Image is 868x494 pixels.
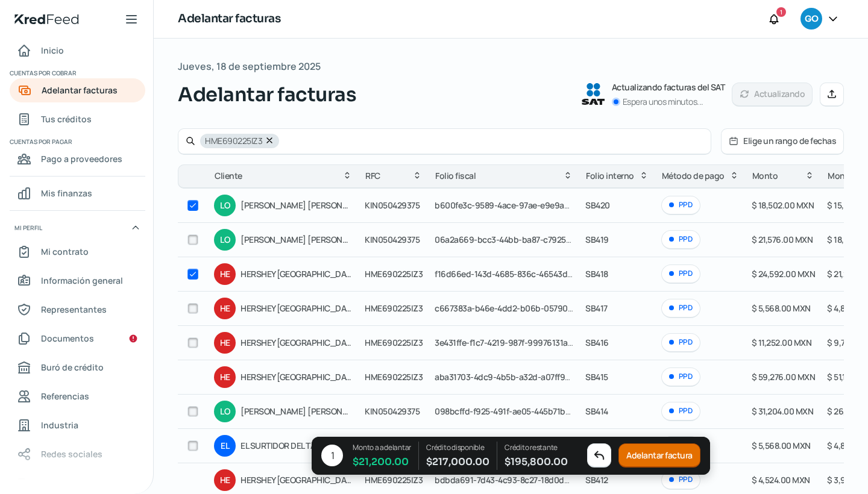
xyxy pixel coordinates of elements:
[585,302,608,314] span: SB417
[241,404,353,419] span: [PERSON_NAME] [PERSON_NAME]
[10,181,145,205] a: Mis finanzas
[10,269,145,293] a: Información general
[662,169,725,183] span: Método de pago
[10,136,143,147] span: Cuentas por pagar
[732,83,813,107] button: Actualizando
[365,234,420,245] span: KIN050429375
[41,417,78,433] span: Industria
[41,475,78,490] span: Colateral
[214,332,236,354] div: HE
[10,298,145,322] a: Representantes
[42,83,118,98] span: Adelantar facturas
[365,199,420,211] span: KIN050429375
[435,268,593,280] span: f16d66ed-143d-4685-836c-46543de7667f
[10,39,145,63] a: Inicio
[661,299,700,317] div: PPD
[10,327,145,351] a: Documentos
[365,268,423,280] span: HME690225IZ3
[752,440,811,451] span: $ 5,568.00 MXN
[41,151,122,166] span: Pago a proveedores
[241,267,353,281] span: HERSHEY [GEOGRAPHIC_DATA]
[585,199,610,211] span: SB420
[623,95,703,109] p: Espera unos minutos...
[505,442,568,454] p: Crédito restante
[752,474,810,486] span: $ 4,524.00 MXN
[41,43,64,58] span: Inicio
[585,405,608,417] span: SB414
[585,234,609,245] span: SB419
[41,273,123,288] span: Información general
[41,244,89,259] span: Mi contrato
[780,7,782,17] span: 1
[752,268,816,280] span: $ 24,592.00 MXN
[585,371,608,383] span: SB415
[505,454,568,470] span: $ 195,800.00
[722,129,843,154] button: Elige un rango de fechas
[661,367,700,386] div: PPD
[752,371,816,383] span: $ 59,276.00 MXN
[752,199,814,211] span: $ 18,502.00 MXN
[41,331,94,346] span: Documentos
[365,302,423,314] span: HME690225IZ3
[585,268,608,280] span: SB418
[214,229,236,251] div: LO
[435,199,597,211] span: b600fe3c-9589-4ace-97ae-e9e9ad4a0c05
[241,370,353,384] span: HERSHEY [GEOGRAPHIC_DATA]
[586,169,634,183] span: Folio interno
[214,435,236,457] div: EL
[178,58,321,75] span: Jueves, 18 de septiembre 2025
[612,80,725,95] p: Actualizando facturas del SAT
[435,234,598,245] span: 06a2a669-bcc3-44bb-ba87-c79253606df5
[214,298,236,319] div: HE
[661,402,700,421] div: PPD
[661,264,700,283] div: PPD
[365,474,423,486] span: HME690225IZ3
[41,360,104,375] span: Buró de crédito
[41,389,89,404] span: Referencias
[214,469,236,491] div: HE
[215,169,242,183] span: Cliente
[241,473,353,487] span: HERSHEY [GEOGRAPHIC_DATA]
[435,474,595,486] span: bdbda691-7d43-4c93-8c27-18d0d8c869f5
[321,445,343,467] div: 1
[585,337,609,348] span: SB416
[214,263,236,285] div: HE
[205,137,262,145] span: HME690225IZ3
[752,302,811,314] span: $ 5,568.00 MXN
[435,302,599,314] span: c667383a-b46e-4dd2-b06b-05790dda743a
[752,234,813,245] span: $ 21,576.00 MXN
[241,439,353,453] span: EL SURTIDOR DEL TAPICERO
[41,302,107,317] span: Representantes
[10,442,145,466] a: Redes sociales
[10,67,143,78] span: Cuentas por cobrar
[10,240,145,264] a: Mi contrato
[365,337,423,348] span: HME690225IZ3
[10,107,145,131] a: Tus créditos
[178,80,356,109] span: Adelantar facturas
[661,471,700,489] div: PPD
[353,442,411,454] p: Monto a adelantar
[14,222,42,233] span: Mi perfil
[435,371,590,383] span: aba31703-4dc9-4b5b-a32d-a07ff9df1053
[241,233,353,247] span: [PERSON_NAME] [PERSON_NAME]
[365,405,420,417] span: KIN050429375
[41,186,92,201] span: Mis finanzas
[661,230,700,249] div: PPD
[10,384,145,408] a: Referencias
[10,413,145,437] a: Industria
[661,196,700,214] div: PPD
[426,454,489,470] span: $ 217,000.00
[41,111,92,127] span: Tus créditos
[353,454,411,470] span: $ 21,200.00
[582,83,605,105] img: SAT logo
[241,198,353,213] span: [PERSON_NAME] [PERSON_NAME]
[752,169,778,183] span: Monto
[10,355,145,380] a: Buró de crédito
[241,301,353,316] span: HERSHEY [GEOGRAPHIC_DATA]
[10,78,145,102] a: Adelantar facturas
[241,336,353,350] span: HERSHEY [GEOGRAPHIC_DATA]
[585,474,608,486] span: SB412
[752,405,814,417] span: $ 31,204.00 MXN
[805,12,818,27] span: GO
[435,337,580,348] span: 3e431ffe-f1c7-4219-987f-99976131ad1c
